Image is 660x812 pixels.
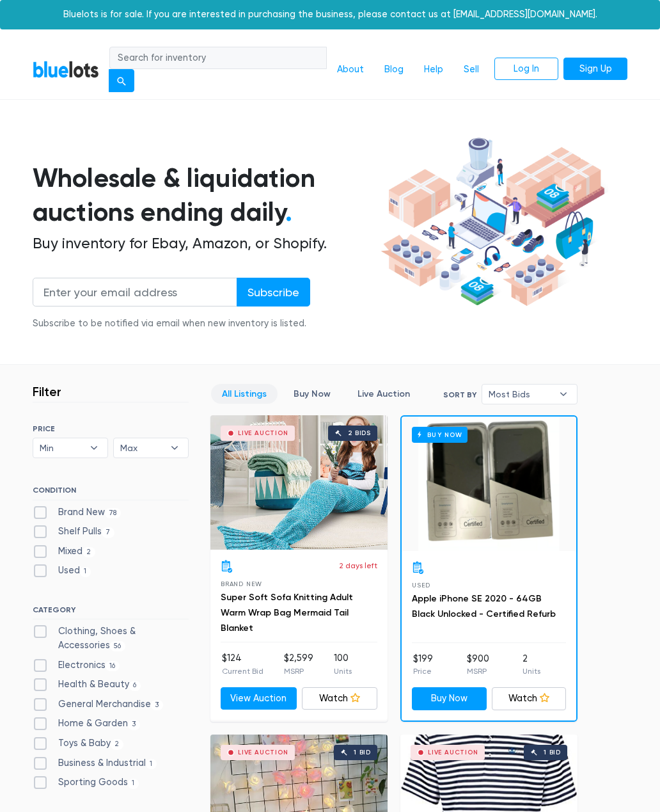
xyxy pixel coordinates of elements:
[105,508,121,518] span: 78
[334,665,352,677] p: Units
[102,527,114,537] span: 7
[33,525,114,539] label: Shelf Pulls
[221,687,297,710] a: View Auction
[412,593,556,619] a: Apple iPhone SE 2020 - 64GB Black Unlocked - Certified Refurb
[522,665,540,677] p: Units
[33,384,61,399] h3: Filter
[33,697,163,712] label: General Merchandise
[33,605,189,619] h6: CATEGORY
[238,430,288,436] div: Live Auction
[33,658,120,673] label: Electronics
[151,700,163,710] span: 3
[563,58,627,81] a: Sign Up
[412,687,487,710] a: Buy Now
[33,424,189,433] h6: PRICE
[284,651,313,677] li: $2,599
[327,58,374,82] a: About
[33,278,237,306] input: Enter your email address
[222,651,263,677] li: $124
[33,317,310,331] div: Subscribe to be notified via email when new inventory is listed.
[80,567,91,577] span: 1
[211,384,278,404] a: All Listings
[467,652,489,678] li: $900
[33,756,157,770] label: Business & Industrial
[402,417,576,551] a: Buy Now
[413,665,433,677] p: Price
[33,235,377,253] h2: Buy inventory for Ebay, Amazon, or Shopify.
[494,58,558,81] a: Log In
[544,749,561,756] div: 1 bid
[33,736,123,751] label: Toys & Baby
[284,665,313,677] p: MSRP
[443,389,476,401] label: Sort By
[33,776,139,790] label: Sporting Goods
[221,592,353,633] a: Super Soft Sofa Knitting Adult Warm Wrap Bag Mermaid Tail Blanket
[128,720,140,730] span: 3
[374,58,414,82] a: Blog
[221,580,262,587] span: Brand New
[109,47,327,70] input: Search for inventory
[210,415,388,550] a: Live Auction 2 bids
[222,665,263,677] p: Current Bid
[128,779,139,789] span: 1
[33,545,95,559] label: Mixed
[377,133,608,310] img: hero-ee84e7d0318cb26816c560f6b4441b76977f77a177738b4e94f68c95b2b83dbb.png
[33,625,189,652] label: Clothing, Shoes & Accessories
[492,687,567,710] a: Watch
[161,438,188,458] b: ▾
[348,430,371,436] div: 2 bids
[302,687,378,710] a: Watch
[413,652,433,678] li: $199
[120,438,164,458] span: Max
[81,438,107,458] b: ▾
[111,739,123,749] span: 2
[33,60,99,79] a: BlueLots
[428,749,478,756] div: Live Auction
[33,717,140,731] label: Home & Garden
[40,438,83,458] span: Min
[550,385,577,404] b: ▾
[412,427,467,443] h6: Buy Now
[106,661,120,671] span: 16
[339,560,377,571] p: 2 days left
[489,385,553,404] span: Most Bids
[414,58,453,82] a: Help
[146,759,157,769] span: 1
[412,582,430,589] span: Used
[347,384,421,404] a: Live Auction
[334,651,352,677] li: 100
[237,278,310,306] input: Subscribe
[354,749,371,756] div: 1 bid
[453,58,489,82] a: Sell
[283,384,342,404] a: Buy Now
[33,486,189,500] h6: CONDITION
[467,665,489,677] p: MSRP
[33,678,141,692] label: Health & Beauty
[522,652,540,678] li: 2
[285,196,292,228] span: .
[110,641,125,651] span: 56
[33,161,377,229] h1: Wholesale & liquidation auctions ending daily
[33,564,91,578] label: Used
[82,547,95,557] span: 2
[129,681,141,691] span: 6
[33,506,121,520] label: Brand New
[238,749,288,756] div: Live Auction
